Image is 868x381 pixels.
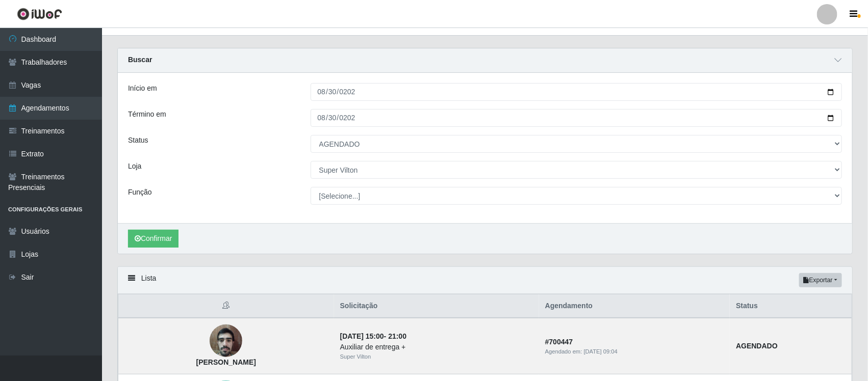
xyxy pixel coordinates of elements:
strong: # 700447 [545,338,573,346]
img: CoreUI Logo [17,8,62,20]
strong: - [340,332,406,340]
th: Status [730,294,852,318]
label: Função [128,187,152,198]
time: [DATE] 15:00 [340,332,384,340]
strong: AGENDADO [736,342,778,350]
input: 00/00/0000 [311,109,843,127]
div: Auxiliar de entrega + [340,342,533,352]
label: Término em [128,109,166,120]
strong: Buscar [128,56,152,64]
input: 00/00/0000 [311,83,843,101]
img: Lucas Mesquita Gomes [210,319,242,363]
th: Solicitação [334,294,539,318]
time: [DATE] 09:04 [584,348,618,355]
label: Início em [128,83,157,94]
button: Confirmar [128,230,178,248]
div: Lista [118,267,852,294]
label: Loja [128,161,141,172]
div: Agendado em: [545,347,724,356]
label: Status [128,135,148,146]
button: Exportar [799,273,842,287]
strong: [PERSON_NAME] [196,358,256,366]
time: 21:00 [388,332,406,340]
div: Super Vilton [340,352,533,361]
th: Agendamento [539,294,730,318]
